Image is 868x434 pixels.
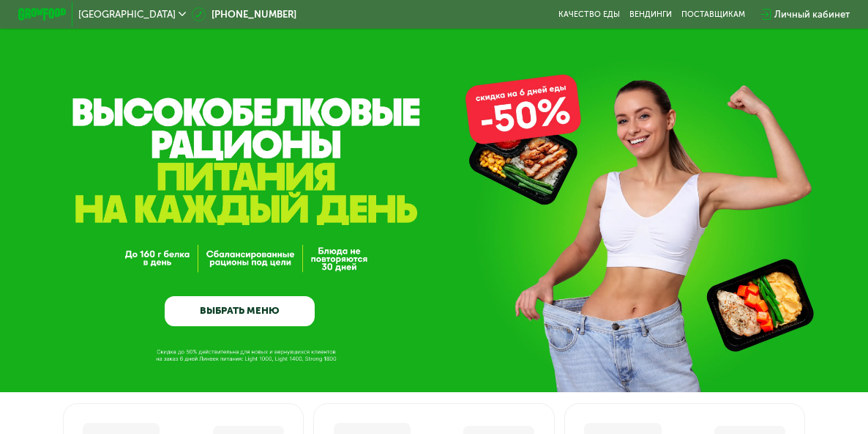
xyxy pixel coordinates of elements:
[629,10,672,19] a: Вендинги
[558,10,620,19] a: Качество еды
[192,7,296,22] a: [PHONE_NUMBER]
[78,10,176,19] span: [GEOGRAPHIC_DATA]
[681,10,745,19] div: поставщикам
[774,7,850,22] div: Личный кабинет
[165,296,315,326] a: ВЫБРАТЬ МЕНЮ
